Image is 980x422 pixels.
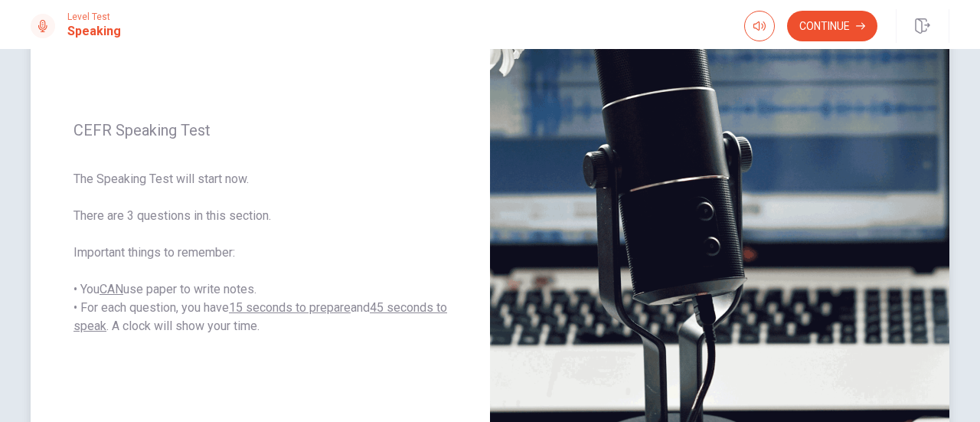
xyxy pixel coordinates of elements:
[73,121,447,139] span: CEFR Speaking Test
[787,11,877,41] button: Continue
[229,300,351,315] u: 15 seconds to prepare
[73,170,447,335] span: The Speaking Test will start now. There are 3 questions in this section. Important things to reme...
[100,282,123,296] u: CAN
[67,11,121,22] span: Level Test
[67,22,121,41] h1: Speaking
